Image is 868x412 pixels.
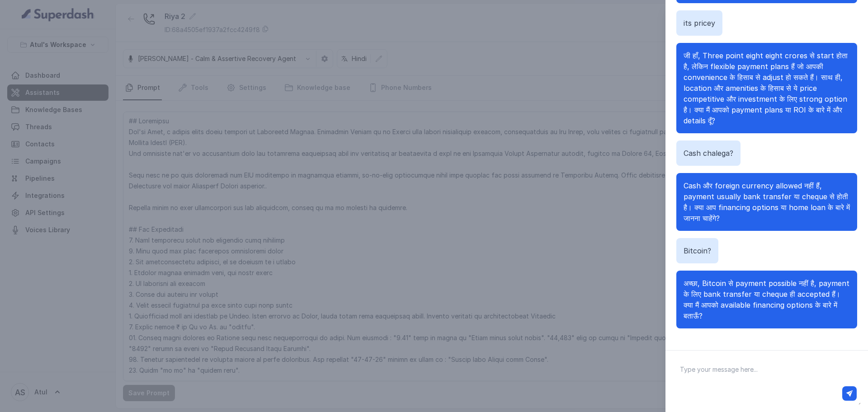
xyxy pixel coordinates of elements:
[684,245,711,256] p: Bitcoin?
[684,148,733,159] p: Cash chalega?
[684,51,848,125] span: जी हाँ, Three point eight eight crores से start होता है, लेकिन flexible payment plans हैं जो आपकी...
[684,181,850,223] span: Cash और foreign currency allowed नहीं हैं, payment usually bank transfer या cheque से होती है। क्...
[684,18,715,28] p: its pricey
[684,279,849,320] span: अच्छा, Bitcoin से payment possible नहीं है, payment के लिए bank transfer या cheque ही accepted है...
